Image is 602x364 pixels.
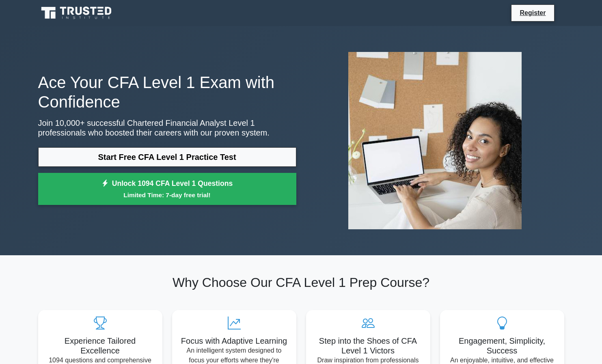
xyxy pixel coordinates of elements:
a: Register [515,8,550,18]
small: Limited Time: 7-day free trial! [48,190,286,200]
h5: Experience Tailored Excellence [45,336,156,355]
h5: Step into the Shoes of CFA Level 1 Victors [313,336,424,355]
p: Join 10,000+ successful Chartered Financial Analyst Level 1 professionals who boosted their caree... [38,118,296,138]
h5: Focus with Adaptive Learning [179,336,290,346]
h2: Why Choose Our CFA Level 1 Prep Course? [38,275,564,290]
a: Start Free CFA Level 1 Practice Test [38,147,296,167]
a: Unlock 1094 CFA Level 1 QuestionsLimited Time: 7-day free trial! [38,173,296,205]
h1: Ace Your CFA Level 1 Exam with Confidence [38,73,296,112]
h5: Engagement, Simplicity, Success [447,336,558,355]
